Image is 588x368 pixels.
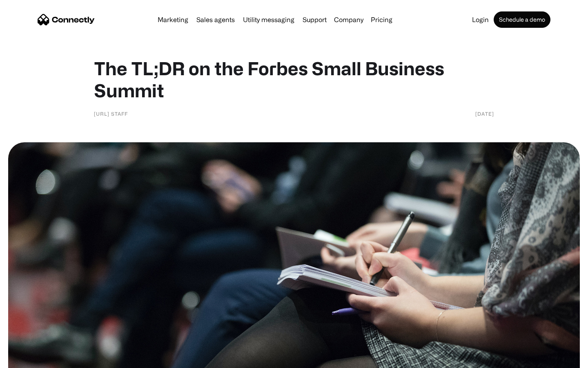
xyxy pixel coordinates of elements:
[334,14,363,25] div: Company
[469,16,492,23] a: Login
[16,354,49,365] ul: Language list
[193,16,238,23] a: Sales agents
[154,16,192,23] a: Marketing
[475,110,494,118] div: [DATE]
[299,16,330,23] a: Support
[240,16,298,23] a: Utility messaging
[94,57,494,101] h1: The TL;DR on the Forbes Small Business Summit
[94,110,128,118] div: [URL] Staff
[8,354,49,365] aside: Language selected: English
[367,16,396,23] a: Pricing
[494,11,550,28] a: Schedule a demo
